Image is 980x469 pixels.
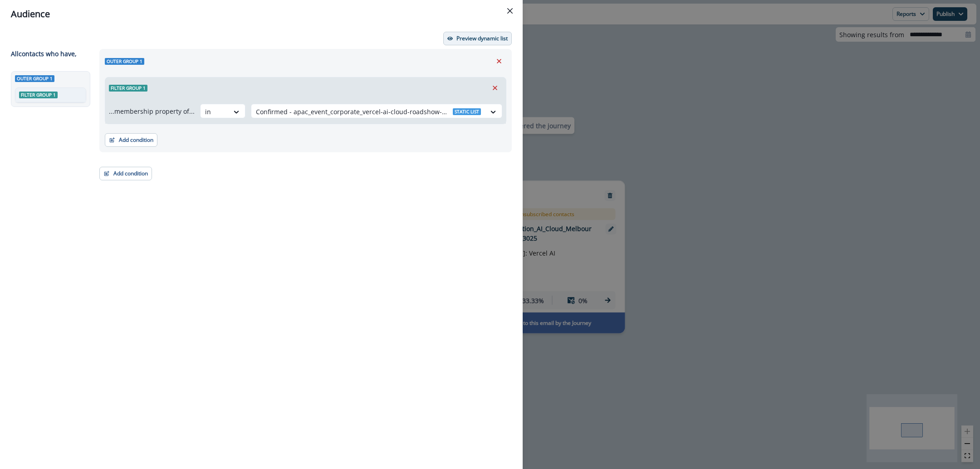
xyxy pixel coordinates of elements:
[456,35,508,42] p: Preview dynamic list
[105,58,144,65] span: Outer group 1
[492,54,506,68] button: Remove
[15,75,54,82] span: Outer group 1
[503,4,517,18] button: Close
[443,32,512,45] button: Preview dynamic list
[488,81,502,95] button: Remove
[11,49,77,58] p: All contact s who have,
[11,7,512,21] div: Audience
[19,92,58,98] span: Filter group 1
[99,167,152,180] button: Add condition
[109,106,195,116] p: ...membership property of...
[109,85,147,92] span: Filter group 1
[105,133,157,147] button: Add condition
